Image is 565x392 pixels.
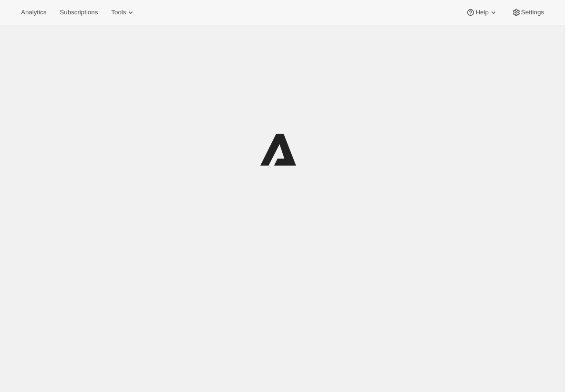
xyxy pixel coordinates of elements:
span: Subscriptions [60,9,98,16]
span: Help [475,9,488,16]
span: Tools [111,9,126,16]
button: Tools [105,6,141,19]
span: Analytics [21,9,46,16]
span: Settings [521,9,544,16]
button: Subscriptions [54,6,103,19]
button: Analytics [15,6,52,19]
button: Help [460,6,503,19]
button: Settings [506,6,550,19]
